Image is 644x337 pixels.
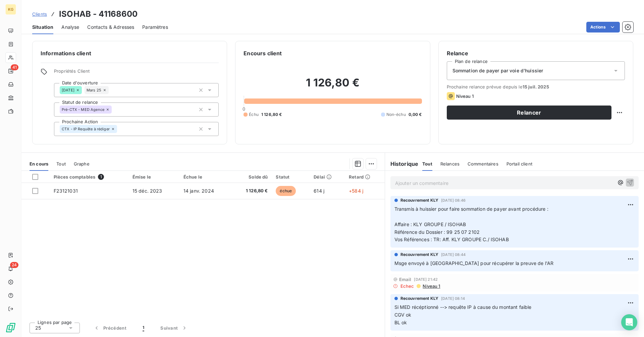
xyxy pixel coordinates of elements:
[152,321,196,335] button: Suivant
[440,161,460,166] span: Relances
[314,188,324,194] span: 614 j
[5,66,16,76] a: 41
[468,161,498,166] span: Commentaires
[394,260,554,266] span: Msge envoyé à [GEOGRAPHIC_DATA] pour récupérer la preuve de l'AR
[142,24,168,30] span: Paramètres
[506,161,532,166] span: Portail client
[87,24,134,30] span: Contacts & Adresses
[235,188,268,194] span: 1 126,80 €
[54,174,124,180] div: Pièces comptables
[349,174,381,180] div: Retard
[62,88,74,92] span: [DATE]
[143,325,144,331] span: 1
[5,4,16,15] div: KG
[41,49,219,57] h6: Informations client
[414,277,438,281] span: [DATE] 21:42
[235,174,268,180] div: Solde dû
[183,174,227,180] div: Échue le
[117,126,122,132] input: Ajouter une valeur
[261,112,282,118] span: 1 126,80 €
[276,186,296,196] span: échue
[54,188,78,194] span: F23121031
[32,24,53,30] span: Situation
[32,11,47,17] a: Clients
[441,296,465,300] span: [DATE] 08:14
[62,108,104,112] span: Pré-CTX - MED Agence
[112,107,117,113] input: Ajouter une valeur
[386,112,406,118] span: Non-échu
[314,174,341,180] div: Délai
[249,112,259,118] span: Échu
[447,106,611,120] button: Relancer
[85,321,135,335] button: Précédent
[621,314,637,330] div: Open Intercom Messenger
[135,321,152,335] button: 1
[62,127,110,131] span: CTX - IP Requête à rédiger
[441,198,466,202] span: [DATE] 08:46
[400,283,414,289] span: Echec
[11,64,18,70] span: 41
[394,206,550,243] span: Transmis à huissier pour faire sommation de payer avant procédure : Affaire : KLY GROUPE / ISOHAB...
[244,49,282,57] h6: Encours client
[394,304,533,325] span: Si MED récéptionné --> requête IP à cause du montant faible CGV ok BL ok
[61,24,79,30] span: Analyse
[523,84,549,89] span: 15 juil. 2025
[87,88,101,92] span: Mars 25
[586,22,620,32] button: Actions
[400,252,438,258] span: Recouvrement KLY
[54,68,219,78] span: Propriétés Client
[10,262,18,268] span: 24
[441,253,466,257] span: [DATE] 08:44
[5,322,16,333] img: Logo LeanPay
[98,174,104,180] span: 1
[32,11,47,17] span: Clients
[244,76,422,96] h2: 1 126,80 €
[452,67,543,74] span: Sommation de payer par voie d'huissier
[409,112,422,118] span: 0,00 €
[183,188,214,194] span: 14 janv. 2024
[399,277,412,282] span: Email
[400,197,438,203] span: Recouvrement KLY
[30,161,48,166] span: En cours
[422,161,432,166] span: Tout
[243,106,245,112] span: 0
[74,161,90,166] span: Graphe
[447,84,625,89] span: Prochaine relance prévue depuis le
[109,87,114,93] input: Ajouter une valeur
[400,295,438,301] span: Recouvrement KLY
[132,188,162,194] span: 15 déc. 2023
[35,325,41,331] span: 25
[56,161,66,166] span: Tout
[349,188,363,194] span: +584 j
[422,283,440,289] span: Niveau 1
[276,174,306,180] div: Statut
[132,174,175,180] div: Émise le
[447,49,625,57] h6: Relance
[59,8,138,20] h3: ISOHAB - 41168600
[385,160,419,168] h6: Historique
[456,93,474,99] span: Niveau 1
